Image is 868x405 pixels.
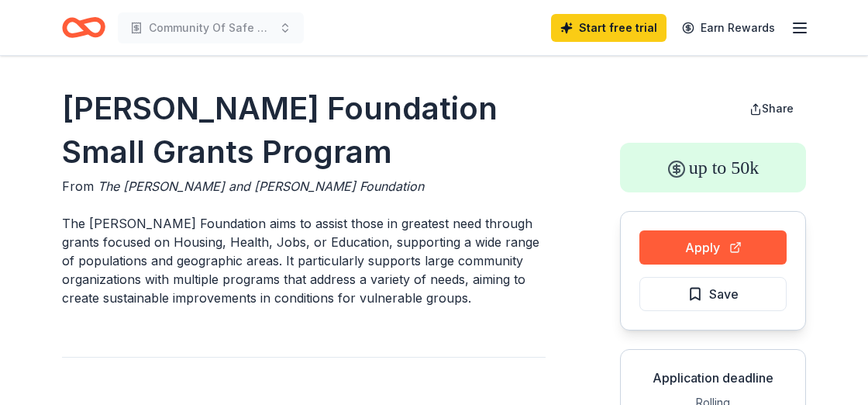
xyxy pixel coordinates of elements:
[149,19,273,37] span: Community Of Safe Space
[709,284,739,304] span: Save
[639,277,787,311] button: Save
[673,14,784,42] a: Earn Rewards
[98,178,424,194] span: The [PERSON_NAME] and [PERSON_NAME] Foundation
[551,14,666,42] a: Start free trial
[62,214,546,307] p: The [PERSON_NAME] Foundation aims to assist those in greatest need through grants focused on Hous...
[633,369,793,387] div: Application deadline
[118,12,304,43] button: Community Of Safe Space
[737,93,806,124] button: Share
[762,102,794,115] span: Share
[639,230,787,265] button: Apply
[62,9,105,46] a: Home
[62,177,546,196] div: From
[62,87,546,174] h1: [PERSON_NAME] Foundation Small Grants Program
[620,143,806,192] div: up to 50k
